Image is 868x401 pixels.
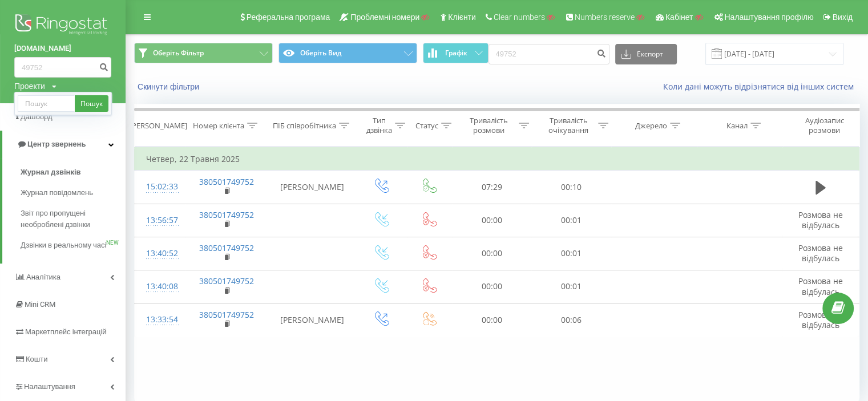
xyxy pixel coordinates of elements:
[199,209,254,220] a: 380501749752
[24,382,75,391] span: Налаштування
[726,121,748,131] div: Канал
[488,44,609,64] input: Пошук за номером
[247,13,330,22] span: Реферальна програма
[452,204,531,237] td: 00:00
[25,327,107,336] span: Маркетплейс інтеграцій
[21,240,106,251] span: Дзвінки в реальному часі
[798,242,843,264] span: Розмова не відбулась
[21,187,93,199] span: Журнал повідомлень
[462,116,515,135] div: Тривалість розмови
[542,116,595,135] div: Тривалість очікування
[452,171,531,204] td: 07:29
[278,43,417,63] button: Оберіть Вид
[199,242,254,253] a: 380501749752
[21,162,126,183] a: Журнал дзвінків
[350,13,419,22] span: Проблемні номери
[199,309,254,320] a: 380501749752
[445,49,467,57] span: Графік
[21,235,126,256] a: Дзвінки в реальному часіNEW
[18,95,75,112] input: Пошук
[25,300,55,309] span: Mini CRM
[615,44,677,64] button: Експорт
[798,276,843,297] span: Розмова не відбулась
[26,273,60,281] span: Аналiтика
[134,43,273,63] button: Оберіть Фільтр
[452,270,531,303] td: 00:00
[146,209,174,232] div: 13:56:57
[531,171,611,204] td: 00:10
[366,116,392,135] div: Тип дзвінка
[146,242,174,265] div: 13:40:52
[199,276,254,286] a: 380501749752
[415,121,438,131] div: Статус
[134,82,205,92] button: Скинути фільтри
[531,204,611,237] td: 00:01
[798,209,843,230] span: Розмова не відбулась
[798,309,843,330] span: Розмова не відбулась
[452,237,531,270] td: 00:00
[130,121,187,131] div: [PERSON_NAME]
[21,208,120,230] span: Звіт про пропущені необроблені дзвінки
[423,43,488,63] button: Графік
[273,121,336,131] div: ПІБ співробітника
[14,11,111,40] img: Ringostat logo
[268,171,357,204] td: [PERSON_NAME]
[663,81,859,92] a: Коли дані можуть відрізнятися вiд інших систем
[793,116,856,135] div: Аудіозапис розмови
[21,203,126,235] a: Звіт про пропущені необроблені дзвінки
[531,270,611,303] td: 00:01
[531,303,611,337] td: 00:06
[14,43,111,54] a: [DOMAIN_NAME]
[153,48,204,58] span: Оберіть Фільтр
[494,13,545,22] span: Clear numbers
[724,13,813,22] span: Налаштування профілю
[575,13,635,22] span: Numbers reserve
[199,176,254,187] a: 380501749752
[665,13,693,22] span: Кабінет
[531,237,611,270] td: 00:01
[268,303,357,337] td: [PERSON_NAME]
[26,355,47,363] span: Кошти
[833,13,853,22] span: Вихід
[146,176,174,198] div: 15:02:33
[635,121,667,131] div: Джерело
[2,131,126,158] a: Центр звернень
[21,167,81,178] span: Журнал дзвінків
[21,183,126,203] a: Журнал повідомлень
[135,148,859,171] td: Четвер, 22 Травня 2025
[146,309,174,331] div: 13:33:54
[14,80,45,92] div: Проекти
[27,140,86,148] span: Центр звернень
[14,57,111,78] input: Пошук за номером
[452,303,531,337] td: 00:00
[448,13,476,22] span: Клієнти
[21,112,53,121] span: Дашборд
[75,95,108,112] a: Пошук
[146,276,174,298] div: 13:40:08
[193,121,244,131] div: Номер клієнта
